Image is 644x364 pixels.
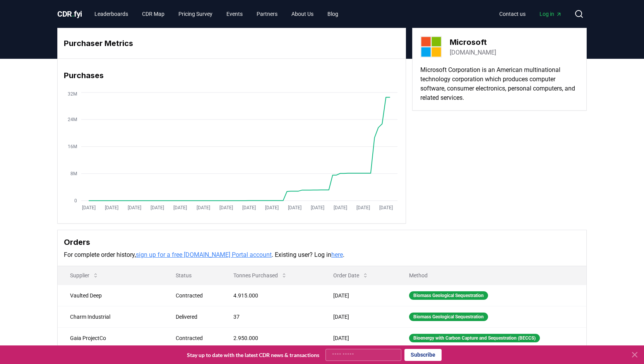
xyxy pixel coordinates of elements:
[493,7,568,21] nav: Main
[327,268,375,283] button: Order Date
[420,65,579,103] p: Microsoft Corporation is an American multinational technology corporation which produces computer...
[176,292,215,299] div: Contracted
[57,9,82,19] a: CDR.fyi
[420,36,442,58] img: Microsoft-logo
[221,285,320,306] td: 4.915.000
[409,334,540,342] div: Bioenergy with Carbon Capture and Sequestration (BECCS)
[172,7,219,21] a: Pricing Survey
[227,268,293,283] button: Tonnes Purchased
[174,205,187,210] tspan: [DATE]
[68,91,77,97] tspan: 32M
[64,236,580,248] h3: Orders
[64,38,399,49] h3: Purchaser Metrics
[403,272,580,279] p: Method
[450,48,496,57] a: [DOMAIN_NAME]
[58,306,163,327] td: Charm Industrial
[242,205,256,210] tspan: [DATE]
[321,285,397,306] td: [DATE]
[540,10,562,18] span: Log in
[88,7,134,21] a: Leaderboards
[321,306,397,327] td: [DATE]
[128,205,142,210] tspan: [DATE]
[176,334,215,342] div: Contracted
[197,205,210,210] tspan: [DATE]
[72,9,74,19] span: .
[58,327,163,349] td: Gaia ProjectCo
[64,70,399,81] h3: Purchases
[68,144,77,149] tspan: 16M
[136,7,171,21] a: CDR Map
[64,250,580,260] p: For complete order history, . Existing user? Log in .
[176,313,215,321] div: Delivered
[409,313,488,321] div: Biomass Geological Sequestration
[265,205,279,210] tspan: [DATE]
[74,198,77,203] tspan: 0
[331,251,343,258] a: here
[409,291,488,300] div: Biomass Geological Sequestration
[70,171,77,176] tspan: 8M
[285,7,320,21] a: About Us
[288,205,301,210] tspan: [DATE]
[250,7,284,21] a: Partners
[311,205,324,210] tspan: [DATE]
[321,7,344,21] a: Blog
[136,251,272,258] a: sign up for a free [DOMAIN_NAME] Portal account
[219,205,233,210] tspan: [DATE]
[321,327,397,349] td: [DATE]
[356,205,370,210] tspan: [DATE]
[105,205,118,210] tspan: [DATE]
[170,272,215,279] p: Status
[220,7,249,21] a: Events
[58,285,163,306] td: Vaulted Deep
[64,268,105,283] button: Supplier
[82,205,96,210] tspan: [DATE]
[533,7,568,21] a: Log in
[379,205,393,210] tspan: [DATE]
[493,7,532,21] a: Contact us
[151,205,164,210] tspan: [DATE]
[88,7,344,21] nav: Main
[221,306,320,327] td: 37
[68,117,77,122] tspan: 24M
[450,36,496,48] h3: Microsoft
[221,327,320,349] td: 2.950.000
[57,9,82,19] span: CDR fyi
[334,205,347,210] tspan: [DATE]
